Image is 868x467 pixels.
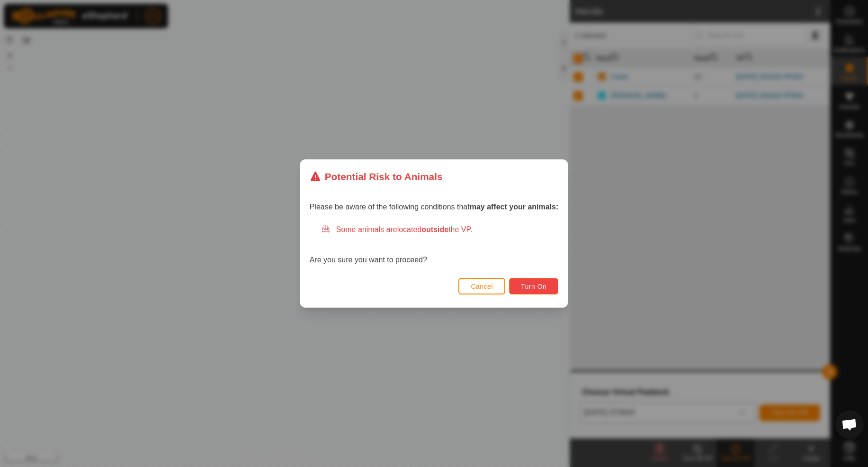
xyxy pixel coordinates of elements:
[310,169,443,184] div: Potential Risk to Animals
[835,410,864,439] a: Open chat
[471,283,493,290] span: Cancel
[310,203,559,211] span: Please be aware of the following conditions that
[421,225,448,233] strong: outside
[397,225,473,233] span: located the VP.
[521,283,546,290] span: Turn On
[321,224,559,235] div: Some animals are
[310,224,559,266] div: Are you sure you want to proceed?
[470,203,559,211] strong: may affect your animals:
[509,278,558,294] button: Turn On
[458,278,505,294] button: Cancel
